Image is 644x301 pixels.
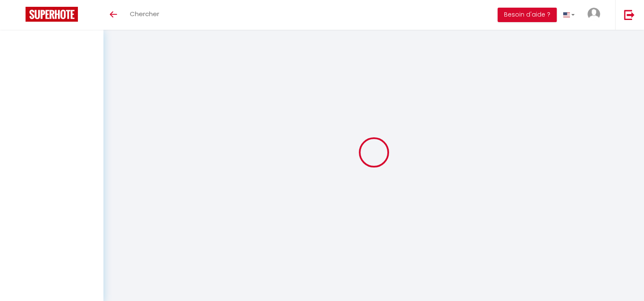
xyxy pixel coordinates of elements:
img: ... [587,8,600,20]
img: logout [624,9,635,20]
span: Chercher [130,9,159,18]
button: Ouvrir le widget de chat LiveChat [7,3,32,29]
img: Super Booking [26,7,78,22]
button: Besoin d'aide ? [498,8,557,22]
